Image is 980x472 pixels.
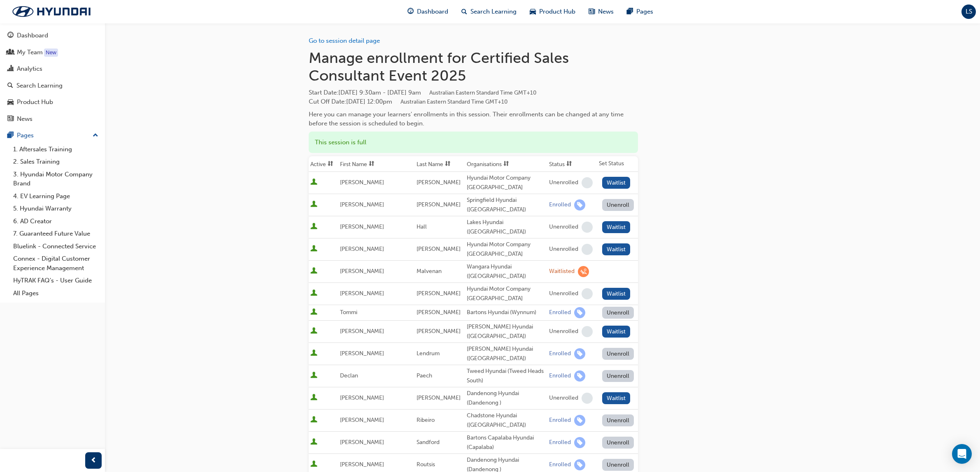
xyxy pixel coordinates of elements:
[417,328,461,335] span: [PERSON_NAME]
[91,456,97,466] span: prev-icon
[309,98,507,105] span: Cut Off Date : [DATE] 12:00pm
[340,268,384,275] span: [PERSON_NAME]
[417,290,461,297] span: [PERSON_NAME]
[470,7,517,16] span: Search Learning
[467,218,546,236] div: Lakes Hyundai ([GEOGRAPHIC_DATA])
[340,372,358,379] span: Declan
[310,372,317,380] span: User is active
[310,178,317,187] span: User is active
[340,309,357,316] span: Tommi
[17,114,33,124] div: News
[3,78,102,93] a: Search Learning
[961,5,976,19] button: LS
[309,156,338,172] th: Toggle SortBy
[582,177,593,188] span: learningRecordVerb_NONE-icon
[3,26,102,128] button: DashboardMy TeamAnalyticsSearch LearningProduct HubNews
[10,190,102,203] a: 4. EV Learning Page
[17,48,43,57] div: My Team
[17,31,48,40] div: Dashboard
[549,416,571,424] div: Enrolled
[549,328,578,335] div: Unenrolled
[417,350,440,357] span: Lendrum
[582,393,593,404] span: learningRecordVerb_NONE-icon
[3,61,102,76] a: Analytics
[7,99,14,106] span: car-icon
[549,394,578,402] div: Unenrolled
[467,285,546,303] div: Hyundai Motor Company [GEOGRAPHIC_DATA]
[549,461,571,469] div: Enrolled
[340,201,384,208] span: [PERSON_NAME]
[10,202,102,215] a: 5. Hyundai Warranty
[574,437,585,448] span: learningRecordVerb_ENROLL-icon
[417,372,432,379] span: Paech
[467,367,546,385] div: Tweed Hyundai (Tweed Heads South)
[10,168,102,190] a: 3. Hyundai Motor Company Brand
[549,179,578,187] div: Unenrolled
[407,7,414,17] span: guage-icon
[17,97,53,107] div: Product Hub
[417,394,461,401] span: [PERSON_NAME]
[602,437,634,449] button: Unenroll
[445,161,451,168] span: sorting-icon
[523,3,582,20] a: car-iconProduct Hub
[4,3,99,20] img: Trak
[602,348,634,360] button: Unenroll
[10,252,102,274] a: Connex - Digital Customer Experience Management
[417,416,435,423] span: Ribeiro
[566,161,572,168] span: sorting-icon
[582,288,593,299] span: learningRecordVerb_NONE-icon
[582,222,593,233] span: learningRecordVerb_NONE-icon
[10,215,102,228] a: 6. AD Creator
[627,7,633,17] span: pages-icon
[309,132,638,153] div: This session is full
[340,290,384,297] span: [PERSON_NAME]
[338,156,415,172] th: Toggle SortBy
[310,416,317,424] span: User is active
[3,95,102,110] a: Product Hub
[549,309,571,317] div: Enrolled
[467,411,546,430] div: Chadstone Hyundai ([GEOGRAPHIC_DATA])
[309,110,638,128] div: Here you can manage your learners' enrollments in this session. Their enrollments can be changed ...
[3,128,102,143] button: Pages
[310,349,317,358] span: User is active
[582,3,620,20] a: news-iconNews
[7,32,14,39] span: guage-icon
[417,223,427,230] span: Hall
[598,7,614,16] span: News
[602,459,634,471] button: Unenroll
[578,266,589,277] span: learningRecordVerb_WAITLIST-icon
[310,289,317,298] span: User is active
[10,155,102,168] a: 2. Sales Training
[467,322,546,341] div: [PERSON_NAME] Hyundai ([GEOGRAPHIC_DATA])
[7,82,13,90] span: search-icon
[602,177,631,189] button: Waitlist
[574,199,585,211] span: learningRecordVerb_ENROLL-icon
[3,111,102,127] a: News
[417,179,461,186] span: [PERSON_NAME]
[589,7,595,17] span: news-icon
[952,444,972,464] div: Open Intercom Messenger
[340,461,384,468] span: [PERSON_NAME]
[93,130,98,141] span: up-icon
[582,326,593,337] span: learningRecordVerb_NONE-icon
[340,350,384,357] span: [PERSON_NAME]
[467,308,546,317] div: Bartons Hyundai (Wynnum)
[549,290,578,298] div: Unenrolled
[467,345,546,363] div: [PERSON_NAME] Hyundai ([GEOGRAPHIC_DATA])
[574,307,585,318] span: learningRecordVerb_ENROLL-icon
[3,28,102,43] a: Dashboard
[310,438,317,447] span: User is active
[340,245,384,252] span: [PERSON_NAME]
[10,143,102,156] a: 1. Aftersales Training
[417,309,461,316] span: [PERSON_NAME]
[530,7,536,17] span: car-icon
[602,370,634,382] button: Unenroll
[465,156,547,172] th: Toggle SortBy
[547,156,597,172] th: Toggle SortBy
[417,201,461,208] span: [PERSON_NAME]
[16,81,63,90] div: Search Learning
[7,65,14,73] span: chart-icon
[310,460,317,469] span: User is active
[309,37,380,44] a: Go to session detail page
